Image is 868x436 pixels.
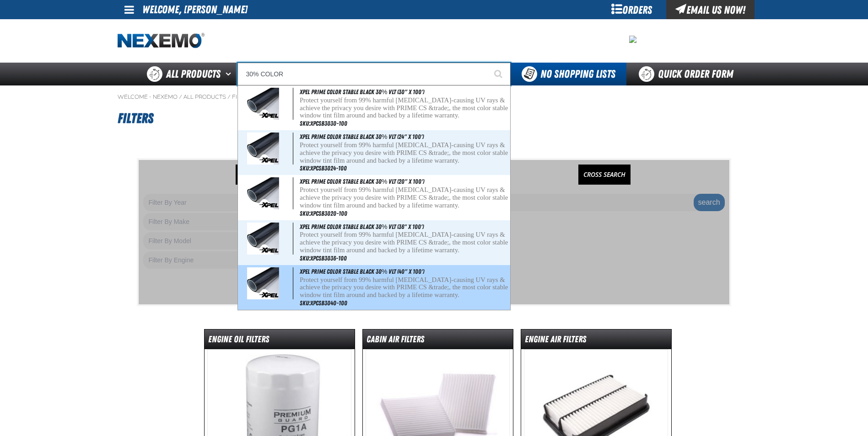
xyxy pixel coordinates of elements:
[118,93,178,101] a: Welcome - Nexemo
[300,268,424,275] span: XPEL PRIME Color Stable Black 30% VLT (40" x 100')
[300,178,424,185] span: XPEL PRIME Color Stable Black 30% VLT (20" x 100')
[247,88,279,120] img: 611d5b0e27661181981839-XPEL-Tint-Roll.jpg
[300,186,508,209] p: Protect yourself from 99% harmful [MEDICAL_DATA]-causing UV rays & achieve the privacy you desire...
[236,165,292,185] a: CLASSIC SEARCH
[300,223,424,230] span: XPEL PRIME Color Stable Black 30% VLT (36" x 100')
[237,63,511,85] input: Search
[300,210,347,217] span: SKU:XPCSB3020-100
[300,120,347,127] span: SKU:XPCSB3030-100
[300,255,347,262] span: SKU:XPCSB3036-100
[488,63,511,85] button: Start Searching
[222,63,237,85] button: Open All Products pages
[363,333,513,349] dt: Cabin Air Filters
[118,106,751,131] h1: Filters
[300,133,424,140] span: XPEL PRIME Color Stable Black 30% VLT (24" x 100')
[300,88,424,96] span: XPEL PRIME Color Stable Black 30% VLT (30" x 100')
[232,93,254,101] a: Filters
[166,66,221,82] span: All Products
[118,138,751,149] p: Please select a search type to begin
[300,165,347,172] span: SKU:XPCSB3024-100
[629,36,636,43] img: 0913759d47fe0bb872ce56e1ce62d35c.jpeg
[540,68,615,80] span: No Shopping Lists
[578,165,631,185] a: CROSS SEARCH
[118,33,205,49] a: Home
[179,93,182,101] span: /
[118,33,205,49] img: Nexemo logo
[118,93,751,101] nav: Breadcrumbs
[247,267,279,299] img: 611d5b0e27661181981839-XPEL-Tint-Roll.jpg
[247,177,279,209] img: 611d5b0e27661181981839-XPEL-Tint-Roll.jpg
[205,333,355,349] dt: Engine Oil Filters
[626,63,750,85] a: Quick Order Form
[227,93,231,101] span: /
[511,63,626,85] button: You do not have available Shopping Lists. Open to Create a New List
[300,299,347,307] span: SKU:XPCSB3040-100
[300,231,508,254] p: Protect yourself from 99% harmful [MEDICAL_DATA]-causing UV rays & achieve the privacy you desire...
[521,333,671,349] dt: Engine Air Filters
[300,96,508,119] p: Protect yourself from 99% harmful [MEDICAL_DATA]-causing UV rays & achieve the privacy you desire...
[300,141,508,164] p: Protect yourself from 99% harmful [MEDICAL_DATA]-causing UV rays & achieve the privacy you desire...
[247,223,279,255] img: 611d5b0e27661181981839-XPEL-Tint-Roll.jpg
[300,276,508,299] p: Protect yourself from 99% harmful [MEDICAL_DATA]-causing UV rays & achieve the privacy you desire...
[183,93,226,101] a: All Products
[247,133,279,165] img: 611d5b0e27661181981839-XPEL-Tint-Roll.jpg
